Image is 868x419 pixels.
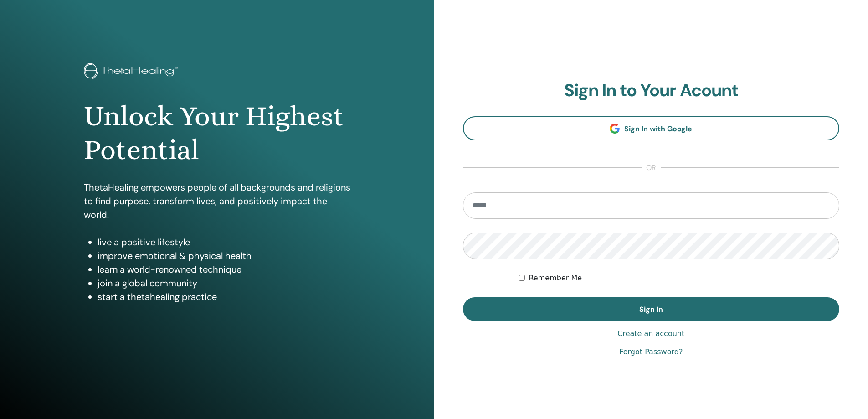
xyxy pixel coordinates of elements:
button: Sign In [463,297,840,321]
span: Sign In with Google [624,124,692,134]
label: Remember Me [529,273,582,284]
span: or [642,162,661,173]
li: learn a world-renowned technique [98,263,350,276]
h2: Sign In to Your Acount [463,80,840,101]
p: ThetaHealing empowers people of all backgrounds and religions to find purpose, transform lives, a... [84,181,350,222]
a: Forgot Password? [619,347,683,357]
li: live a positive lifestyle [98,235,350,249]
span: Sign In [639,305,663,314]
h1: Unlock Your Highest Potential [84,99,350,167]
li: start a thetahealing practice [98,290,350,304]
a: Sign In with Google [463,116,840,140]
li: join a global community [98,276,350,290]
a: Create an account [617,328,684,339]
li: improve emotional & physical health [98,249,350,263]
div: Keep me authenticated indefinitely or until I manually logout [519,273,839,284]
